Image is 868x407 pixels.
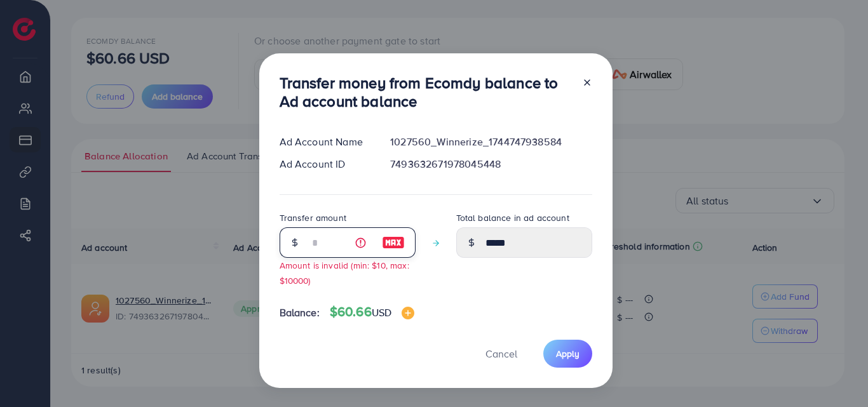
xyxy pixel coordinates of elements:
span: Balance: [280,305,320,320]
label: Total balance in ad account [456,211,569,224]
div: 7493632671978045448 [380,157,602,171]
div: Ad Account ID [269,157,381,171]
h4: $60.66 [330,304,414,320]
iframe: Chat [814,350,858,397]
span: USD [372,305,391,319]
div: Ad Account Name [269,135,381,149]
h3: Transfer money from Ecomdy balance to Ad account balance [280,74,572,110]
span: Cancel [485,347,517,361]
span: Apply [556,347,580,360]
small: Amount is invalid (min: $10, max: $10000) [280,259,409,286]
img: image [402,307,414,319]
button: Apply [543,340,592,367]
img: image [382,235,405,250]
label: Transfer amount [280,211,346,224]
button: Cancel [470,340,533,367]
div: 1027560_Winnerize_1744747938584 [380,135,602,149]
